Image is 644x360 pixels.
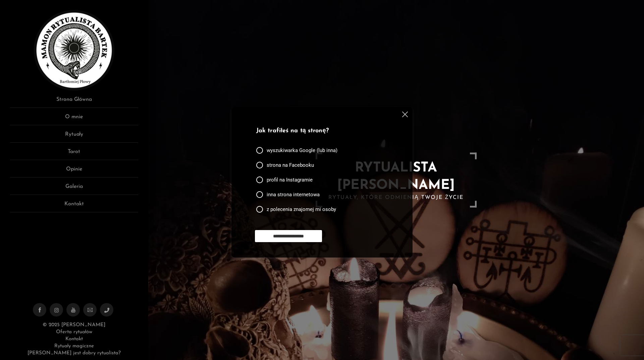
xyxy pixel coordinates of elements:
[10,165,138,177] a: Opinie
[267,162,314,168] span: strona na Facebooku
[10,200,138,212] a: Kontakt
[10,183,138,195] a: Galeria
[34,10,114,90] img: Rytualista Bartek
[54,344,94,349] a: Rytuały magiczne
[267,206,336,213] span: z polecenia znajomej mi osoby
[402,112,408,117] img: cross.svg
[10,113,138,125] a: O mnie
[28,351,121,356] a: [PERSON_NAME] jest dobry rytualista?
[10,148,138,160] a: Tarot
[10,95,138,108] a: Strona Główna
[256,127,385,136] p: Jak trafiłeś na tą stronę?
[267,176,313,183] span: profil na Instagramie
[267,147,337,154] span: wyszukiwarka Google (lub inna)
[65,337,83,342] a: Kontakt
[10,130,138,143] a: Rytuały
[267,191,320,198] span: inna strona internetowa
[56,330,92,335] a: Oferta rytuałów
